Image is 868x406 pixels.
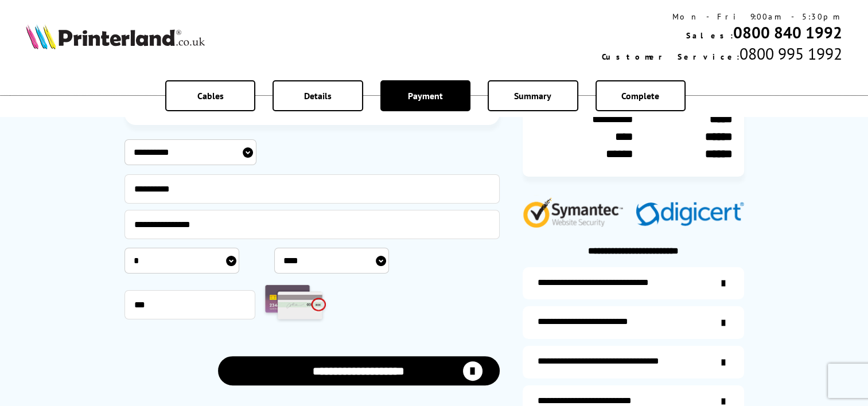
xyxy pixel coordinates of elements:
[686,30,733,41] span: Sales:
[602,11,842,22] div: Mon - Fri 9:00am - 5:30pm
[304,90,332,101] span: Details
[197,90,224,101] span: Cables
[523,306,744,339] a: items-arrive
[514,90,551,101] span: Summary
[733,22,842,43] a: 0800 840 1992
[739,43,842,64] span: 0800 995 1992
[523,346,744,378] a: additional-cables
[26,24,205,49] img: Printerland Logo
[621,90,659,101] span: Complete
[408,90,443,101] span: Payment
[602,52,739,62] span: Customer Service:
[523,267,744,300] a: additional-ink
